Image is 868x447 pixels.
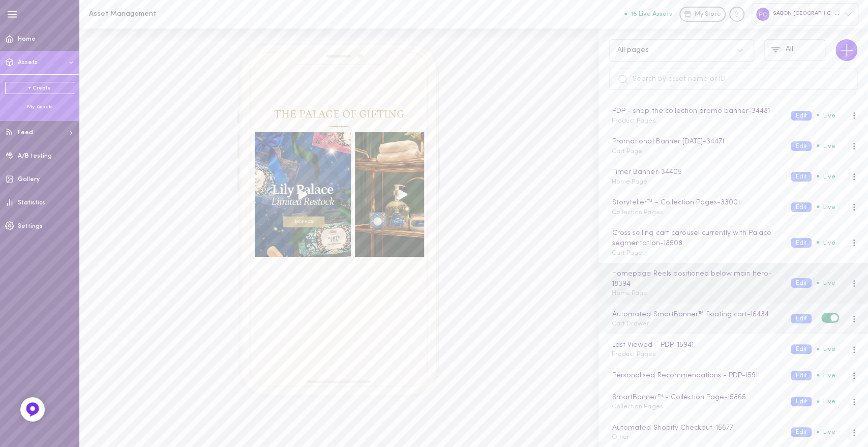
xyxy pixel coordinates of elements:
[610,106,781,117] div: PDP - shop the collection promo banner - 34481
[18,223,43,229] span: Settings
[610,423,781,434] div: Automated Shopify Checkout - 15677
[610,370,781,381] div: Personalised Recommendations - PDP - 15911
[791,371,812,380] button: Edit
[610,197,781,208] div: Storyteller™ - Collection Pages - 33001
[612,290,647,296] span: Home Page
[791,202,812,212] button: Edit
[695,10,721,19] span: My Store
[764,39,825,61] button: All
[612,118,655,124] span: Product Pages
[18,176,40,183] span: Gallery
[817,398,835,405] span: Live
[791,172,812,182] button: Edit
[817,240,835,246] span: Live
[817,429,835,435] span: Live
[610,269,781,289] div: Homepage Reels positioned below main hero - 18394
[791,278,812,288] button: Edit
[817,372,835,379] span: Live
[624,11,672,17] button: 15 Live Assets
[612,321,649,327] span: Cart Drawer
[18,153,52,159] span: A/B testing
[5,103,74,111] div: My Assets
[255,132,351,257] img: 1751546307298.jpg
[817,173,835,180] span: Live
[612,210,663,216] span: Collection Pages
[624,11,679,18] a: 15 Live Assets
[610,167,781,178] div: Timer Banner - 34405
[610,309,781,320] div: Automated SmartBanner™ floating cart - 16434
[612,351,655,357] span: Product Pages
[791,111,812,121] button: Edit
[729,7,744,22] div: Knowledge center
[612,250,642,256] span: Cart Page
[791,238,812,248] button: Edit
[791,427,812,437] button: Edit
[612,434,630,440] span: Other
[817,112,835,119] span: Live
[791,141,812,151] button: Edit
[791,314,812,323] button: Edit
[817,204,835,211] span: Live
[791,344,812,354] button: Edit
[817,280,835,286] span: Live
[18,200,45,206] span: Statistics
[610,340,781,351] div: Last Viewed - PDP - 15941
[355,132,451,257] img: 1747843819375.png
[791,397,812,406] button: Edit
[610,228,781,249] div: Cross selling cart carousel currently with Palace segmentation - 18508
[610,136,781,147] div: Promotional Banner [DATE] - 34471
[609,69,857,90] input: Search by asset name or ID
[612,179,647,185] span: Home Page
[817,143,835,150] span: Live
[252,109,427,128] div: THE PALACE OF GIFTING
[612,148,642,155] span: Cart Page
[610,392,781,403] div: SmartBanner™ - Collection Page - 15865
[18,36,36,42] span: Home
[18,130,33,136] span: Feed
[817,346,835,352] span: Live
[89,10,257,18] h1: Asset Management
[752,3,858,25] div: SABON [GEOGRAPHIC_DATA]
[679,7,726,22] a: My Store
[612,404,663,410] span: Collection Pages
[5,82,74,94] a: + Create
[18,59,38,66] span: Assets
[617,47,649,54] div: All pages
[25,402,40,417] img: Feedback Button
